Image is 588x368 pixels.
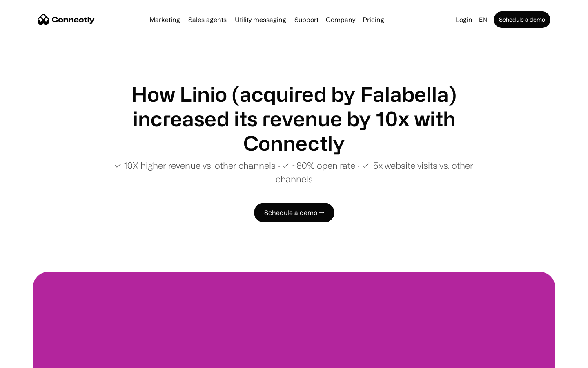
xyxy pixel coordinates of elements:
[146,16,183,23] a: Marketing
[98,159,490,186] p: ✓ 10X higher revenue vs. other channels ∙ ✓ ~80% open rate ∙ ✓ 5x website visits vs. other channels
[232,16,290,23] a: Utility messaging
[452,14,476,25] a: Login
[291,16,322,23] a: Support
[326,14,355,25] div: Company
[16,354,49,365] ul: Language list
[359,16,388,23] a: Pricing
[98,82,490,155] h1: How Linio (acquired by Falabella) increased its revenue by 10x with Connectly
[479,14,487,25] div: en
[185,16,230,23] a: Sales agents
[254,203,334,222] a: Schedule a demo →
[8,353,49,365] aside: Language selected: English
[494,11,550,28] a: Schedule a demo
